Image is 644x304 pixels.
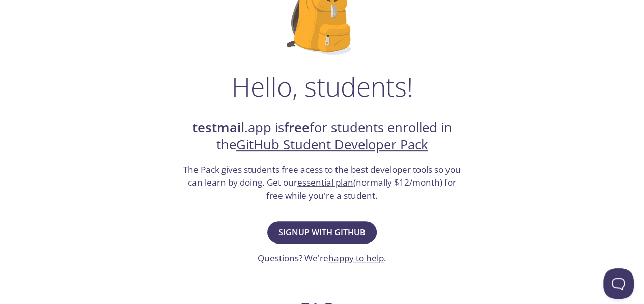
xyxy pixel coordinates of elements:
button: Signup with GitHub [267,221,377,244]
iframe: Help Scout Beacon - Open [603,268,634,299]
strong: free [284,118,310,136]
a: essential plan [297,176,353,188]
a: happy to help [328,252,384,264]
h3: Questions? We're . [258,252,386,265]
h1: Hello, students! [232,71,413,102]
h2: .app is for students enrolled in the [182,119,462,154]
h3: The Pack gives students free acess to the best developer tools so you can learn by doing. Get our... [182,163,462,202]
strong: testmail [192,118,244,136]
span: Signup with GitHub [278,225,366,239]
a: GitHub Student Developer Pack [236,136,428,154]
